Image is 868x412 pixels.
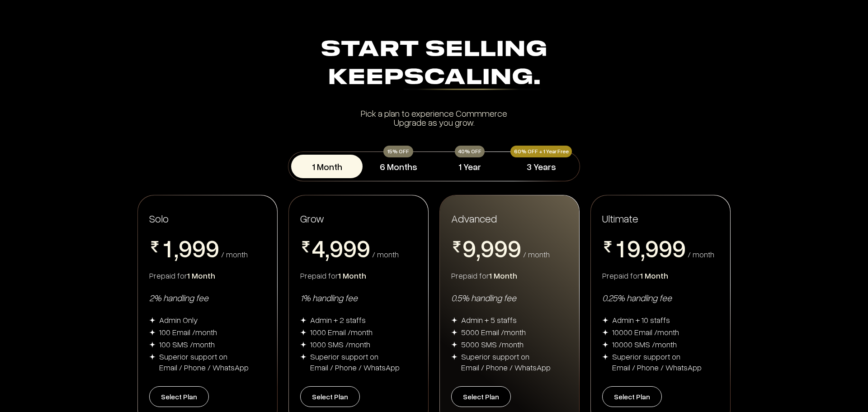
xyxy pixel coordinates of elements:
[688,250,714,258] div: / month
[149,270,266,281] div: Prepaid for
[141,36,727,92] div: Start Selling
[149,341,156,348] img: img
[461,327,526,337] div: 5000 Email /month
[325,236,330,263] span: ,
[206,236,219,260] span: 9
[149,212,169,225] span: Solo
[602,292,719,303] div: 0.25% handling fee
[149,292,266,303] div: 2% handling fee
[434,155,505,178] button: 1 Year
[404,67,541,90] div: Scaling.
[462,236,476,260] span: 9
[612,327,679,337] div: 10000 Email /month
[461,339,524,350] div: 5000 SMS /month
[300,341,307,348] img: img
[451,341,458,348] img: img
[141,64,727,92] div: Keep
[221,250,248,258] div: / month
[612,351,702,373] div: Superior support on Email / Phone / WhatsApp
[451,292,568,303] div: 0.5% handling fee
[372,250,399,258] div: / month
[659,236,672,260] span: 9
[613,236,627,260] span: 1
[451,317,458,323] img: img
[300,241,311,252] img: pricing-rupee
[357,236,370,260] span: 9
[641,236,645,263] span: ,
[310,314,366,325] div: Admin + 2 staffs
[310,351,400,373] div: Superior support on Email / Phone / WhatsApp
[149,317,156,323] img: img
[451,354,458,360] img: img
[645,236,659,260] span: 9
[602,211,638,225] span: Ultimate
[174,236,179,263] span: ,
[602,329,609,336] img: img
[508,236,521,260] span: 9
[179,236,192,260] span: 9
[612,314,670,325] div: Admin + 10 staffs
[343,236,357,260] span: 9
[602,386,662,407] button: Select Plan
[627,236,641,260] span: 9
[455,146,485,157] div: 40% OFF
[494,236,508,260] span: 9
[523,250,550,258] div: / month
[192,236,206,260] span: 9
[640,270,668,280] span: 1 Month
[291,155,363,178] button: 1 Month
[602,341,609,348] img: img
[602,317,609,323] img: img
[159,351,249,373] div: Superior support on Email / Phone / WhatsApp
[149,329,156,336] img: img
[160,236,174,260] span: 1
[451,241,462,252] img: pricing-rupee
[461,314,517,325] div: Admin + 5 staffs
[338,270,366,280] span: 1 Month
[159,339,215,350] div: 100 SMS /month
[311,260,325,284] span: 5
[141,109,727,127] div: Pick a plan to experience Commmerce Upgrade as you grow.
[300,354,307,360] img: img
[505,155,577,178] button: 3 Years
[149,386,209,407] button: Select Plan
[159,327,217,337] div: 100 Email /month
[476,236,481,263] span: ,
[149,241,160,252] img: pricing-rupee
[311,236,325,260] span: 4
[602,241,613,252] img: pricing-rupee
[300,212,324,225] span: Grow
[672,236,686,260] span: 9
[461,351,551,373] div: Superior support on Email / Phone / WhatsApp
[612,339,677,350] div: 10000 SMS /month
[383,146,413,157] div: 15% OFF
[159,314,198,325] div: Admin Only
[451,211,497,225] span: Advanced
[602,270,719,281] div: Prepaid for
[330,236,343,260] span: 9
[300,270,417,281] div: Prepaid for
[481,236,494,260] span: 9
[187,270,215,280] span: 1 Month
[602,354,609,360] img: img
[613,260,627,284] span: 2
[300,386,360,407] button: Select Plan
[160,260,174,284] span: 2
[451,270,568,281] div: Prepaid for
[451,386,511,407] button: Select Plan
[300,329,307,336] img: img
[451,329,458,336] img: img
[489,270,517,280] span: 1 Month
[149,354,156,360] img: img
[310,327,373,337] div: 1000 Email /month
[510,146,572,157] div: 60% OFF + 1 Year Free
[300,292,417,303] div: 1% handling fee
[300,317,307,323] img: img
[363,155,434,178] button: 6 Months
[310,339,370,350] div: 1000 SMS /month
